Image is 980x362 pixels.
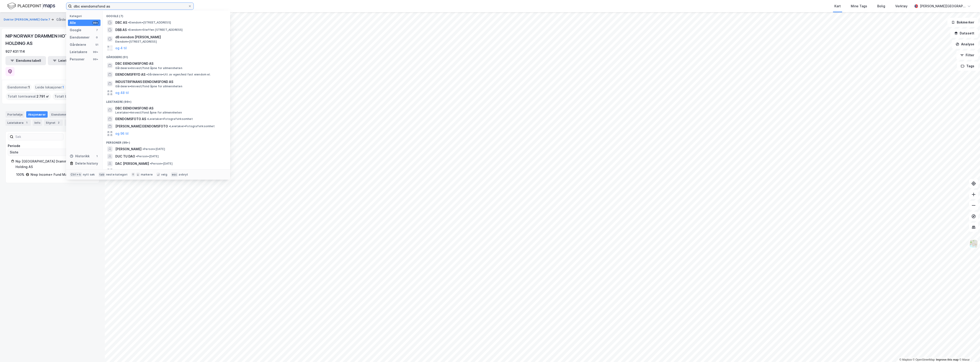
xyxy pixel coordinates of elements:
[103,137,230,145] div: Personer (99+)
[92,57,99,61] div: 99+
[115,45,127,51] button: og 4 til
[171,172,178,177] div: esc
[115,27,127,33] span: DBB AS
[34,84,66,91] div: Leide lokasjoner :
[103,11,230,19] div: Google (7)
[4,17,51,22] button: Doktor [PERSON_NAME] Gate 7
[16,172,24,177] div: 100%
[952,40,978,49] button: Analyse
[115,72,145,77] span: EIENDOMSFRYD AS
[49,111,77,118] div: Eiendommer
[70,27,81,33] div: Google
[115,79,225,85] span: INDUSTRIFINANS EIENDOMSFOND AS
[70,14,101,18] div: Kategori
[851,3,867,9] div: Mine Tags
[147,117,148,121] span: •
[115,34,225,40] span: dB eiendom [PERSON_NAME]
[147,117,193,121] span: Leietaker • Fotografvirksomhet
[24,120,29,125] div: 1
[95,36,99,39] div: 0
[115,161,149,166] span: DAC [PERSON_NAME]
[957,340,980,362] div: Kontrollprogram for chat
[70,35,90,40] div: Eiendommer
[920,3,965,9] div: [PERSON_NAME][GEOGRAPHIC_DATA]
[28,85,30,90] span: 1
[15,159,94,170] div: Nip [GEOGRAPHIC_DATA] Drammen Hotellbygg Holding AS
[31,172,88,177] div: Nrep Income+ Fund Masterco S.a.r.l.
[26,111,48,118] div: Aksjonærer
[957,340,980,362] iframe: Chat Widget
[7,2,55,10] img: logo.f888ab2527a4732fd821a326f86c7f29.svg
[146,73,211,76] span: Gårdeiere • Utl. av egen/leid fast eiendom el.
[115,90,129,96] button: og 48 til
[103,96,230,105] div: Leietakere (99+)
[70,42,86,47] div: Gårdeiere
[5,119,31,126] div: Leietakere
[150,162,173,165] span: Person • [DATE]
[146,73,148,76] span: •
[947,18,978,27] button: Bokmerker
[95,43,99,47] div: 51
[53,93,98,100] div: Totalt byggareal :
[950,29,978,38] button: Datasett
[150,162,151,165] span: •
[13,133,63,140] input: Søk
[8,149,97,156] input: ClearOpen
[115,40,157,44] span: Eiendom • [STREET_ADDRESS]
[48,56,88,65] button: Leietakertabell
[956,51,978,60] button: Filter
[115,61,225,66] span: DBC EIENDOMSFOND AS
[169,124,215,128] span: Leietaker • Fotografvirksomhet
[142,147,144,151] span: •
[70,20,76,26] div: Alle
[115,66,182,70] span: Gårdeiere • Innvest/fond åpne for allmennheten
[115,168,129,174] button: og 96 til
[64,119,96,126] div: Transaksjoner
[103,52,230,60] div: Gårdeiere (51)
[5,56,46,65] button: Eiendomstabell
[115,146,142,152] span: [PERSON_NAME]
[6,93,51,100] div: Totalt tomteareal :
[141,173,153,176] div: markere
[56,17,70,22] div: Gårdeier
[913,358,935,361] a: OpenStreetMap
[128,21,129,24] span: •
[36,94,49,99] span: 2 791 ㎡
[936,358,959,361] a: Improve this map
[5,111,24,118] div: Portefølje
[115,116,146,122] span: EIENDOMSFOTO AS
[115,154,135,159] span: DUC TU DAO
[92,21,99,25] div: 99+
[98,172,105,177] div: tab
[115,20,127,25] span: DBC AS
[72,3,188,10] input: Søk på adresse, matrikkel, gårdeiere, leietakere eller personer
[95,28,99,32] div: 7
[83,173,95,176] div: nytt søk
[877,3,885,9] div: Bolig
[56,120,61,125] div: 2
[70,153,90,159] div: Historikk
[62,85,64,90] span: 1
[115,131,129,136] button: og 96 til
[969,239,978,248] img: Z
[44,119,63,126] div: Styret
[5,32,92,47] div: NIP NORWAY DRAMMEN HOTELLBYGG HOLDING AS
[95,154,99,158] div: 1
[957,62,978,71] button: Tags
[136,155,137,158] span: •
[115,124,168,129] span: [PERSON_NAME] EIENDOMSFOTO
[75,161,98,166] div: Delete history
[106,173,128,176] div: neste kategori
[899,358,912,361] a: Mapbox
[128,21,171,24] span: Eiendom • [STREET_ADDRESS]
[6,84,32,91] div: Eiendommer :
[179,173,188,176] div: avbryt
[115,106,225,111] span: DBC EIENDOMSFOND AS
[115,85,182,88] span: Gårdeiere • Innvest/fond åpne for allmennheten
[895,3,908,9] div: Verktøy
[136,155,159,158] span: Person • [DATE]
[161,173,167,176] div: velg
[70,49,87,55] div: Leietakere
[70,57,85,62] div: Personer
[115,111,182,114] span: Leietaker • Innvest/fond åpne for allmennheten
